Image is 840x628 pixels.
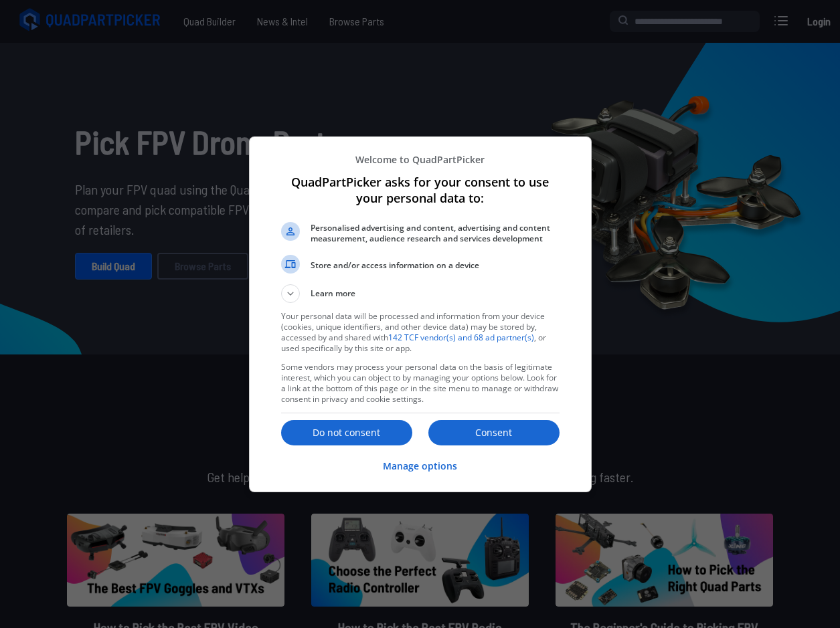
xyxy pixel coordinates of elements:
[281,362,560,405] p: Some vendors may process your personal data on the basis of legitimate interest, which you can ob...
[311,260,560,271] span: Store and/or access information on a device
[249,136,592,492] div: QuadPartPicker asks for your consent to use your personal data to:
[281,420,412,445] button: Do not consent
[281,426,412,439] p: Do not consent
[281,174,560,206] h1: QuadPartPicker asks for your consent to use your personal data to:
[388,332,534,343] a: 142 TCF vendor(s) and 68 ad partner(s)
[428,420,560,445] button: Consent
[383,459,457,473] p: Manage options
[428,426,560,439] p: Consent
[311,288,355,303] span: Learn more
[281,284,560,303] button: Learn more
[281,153,560,166] p: Welcome to QuadPartPicker
[311,223,560,244] span: Personalised advertising and content, advertising and content measurement, audience research and ...
[383,452,457,481] button: Manage options
[281,311,560,354] p: Your personal data will be processed and information from your device (cookies, unique identifier...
